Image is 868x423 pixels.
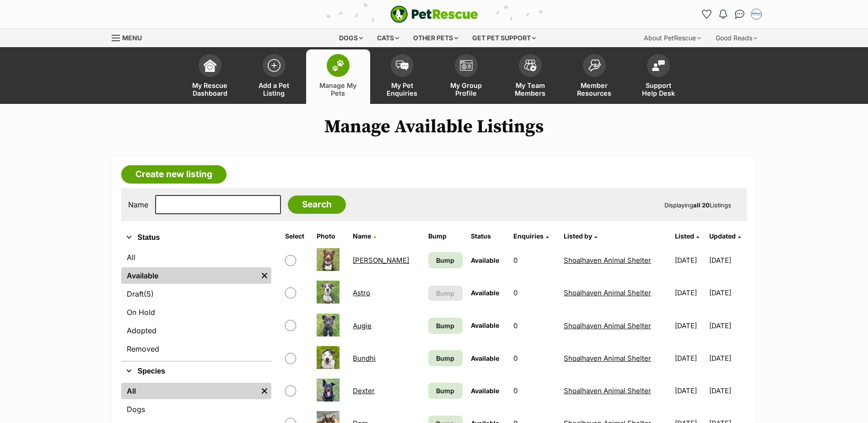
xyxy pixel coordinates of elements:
[144,288,154,299] span: (5)
[428,350,463,366] a: Bump
[510,244,559,276] td: 0
[709,375,746,407] td: [DATE]
[128,201,148,209] label: Name
[471,256,499,264] span: Available
[671,342,708,374] td: [DATE]
[588,59,601,71] img: member-resources-icon-8e73f808a243e03378d46382f2149f9095a855e16c252ad45f914b54edf8863c.svg
[390,5,478,23] img: logo-e224e6f780fb5917bec1dbf3a21bbac754714ae5b6737aabdf751b685950b380.svg
[510,342,559,374] td: 0
[122,34,142,42] span: Menu
[664,201,731,209] span: Displaying Listings
[671,375,708,407] td: [DATE]
[733,7,747,22] a: Conversations
[466,29,542,47] div: Get pet support
[253,81,295,97] span: Add a Pet Listing
[306,49,370,104] a: Manage My Pets
[318,81,359,97] span: Manage My Pets
[428,286,463,301] button: Bump
[353,288,370,297] a: Astro
[709,310,746,342] td: [DATE]
[436,353,454,363] span: Bump
[638,81,679,97] span: Support Help Desk
[242,49,306,104] a: Add a Pet Listing
[353,321,372,330] a: Augie
[382,81,423,97] span: My Pet Enquiries
[390,5,478,23] a: PetRescue
[498,49,562,104] a: My Team Members
[675,232,699,240] a: Listed
[332,60,345,71] img: manage-my-pets-icon-02211641906a0b7f246fdf0571729dbe1e7629f14944591b6c1af311fb30b64b.svg
[425,229,466,244] th: Bump
[189,81,231,97] span: My Rescue Dashboard
[562,49,626,104] a: Member Resources
[700,7,764,22] ul: Account quick links
[564,232,592,240] span: Listed by
[353,256,409,265] a: [PERSON_NAME]
[434,49,498,104] a: My Group Profile
[564,256,651,265] a: Shoalhaven Animal Shelter
[436,386,454,396] span: Bump
[626,49,690,104] a: Support Help Desk
[121,365,271,377] button: Species
[510,277,559,309] td: 0
[513,232,544,240] span: translation missing: en.admin.listings.index.attributes.enquiries
[121,401,271,418] a: Dogs
[121,341,271,357] a: Removed
[121,165,226,184] a: Create new listing
[471,321,499,329] span: Available
[510,310,559,342] td: 0
[513,232,549,240] a: Enquiries
[709,232,741,240] a: Updated
[460,60,473,71] img: group-profile-icon-3fa3cf56718a62981997c0bc7e787c4b2cf8bcc04b72c1350f741eb67cf2f40e.svg
[671,277,708,309] td: [DATE]
[709,232,736,240] span: Updated
[735,10,744,19] img: chat-41dd97257d64d25036548639549fe6c8038ab92f7586957e7f3b1b290dea8141.svg
[353,354,376,363] a: Bundhi
[428,383,463,399] a: Bump
[471,387,499,395] span: Available
[564,288,651,297] a: Shoalhaven Animal Shelter
[313,229,348,244] th: Photo
[471,289,499,297] span: Available
[353,232,371,240] span: Name
[121,267,258,284] a: Available
[564,386,651,395] a: Shoalhaven Animal Shelter
[258,383,271,399] a: Remove filter
[564,232,597,240] a: Listed by
[121,249,271,266] a: All
[428,318,463,334] a: Bump
[121,247,271,361] div: Status
[574,81,615,97] span: Member Resources
[436,255,454,265] span: Bump
[281,229,313,244] th: Select
[370,49,434,104] a: My Pet Enquiries
[510,375,559,407] td: 0
[333,29,369,47] div: Dogs
[709,342,746,374] td: [DATE]
[446,81,487,97] span: My Group Profile
[637,29,707,47] div: About PetRescue
[353,386,375,395] a: Dexter
[675,232,694,240] span: Listed
[121,383,258,399] a: All
[371,29,405,47] div: Cats
[268,59,280,72] img: add-pet-listing-icon-0afa8454b4691262ce3f59096e99ab1cd57d4a30225e0717b998d2c9b9846f56.svg
[288,195,346,214] input: Search
[652,60,665,71] img: help-desk-icon-fdf02630f3aa405de69fd3d07c3f3aa587a6932b1a1747fa1d2bba05be0121f9.svg
[700,7,714,22] a: Favourites
[407,29,464,47] div: Other pets
[178,49,242,104] a: My Rescue Dashboard
[353,232,376,240] a: Name
[436,288,454,298] span: Bump
[749,7,764,22] button: My account
[709,277,746,309] td: [DATE]
[121,232,271,244] button: Status
[121,322,271,339] a: Adopted
[112,29,148,45] a: Menu
[467,229,509,244] th: Status
[719,10,727,19] img: notifications-46538b983faf8c2785f20acdc204bb7945ddae34d4c08c2a6579f10ce5e182be.svg
[524,60,537,71] img: team-members-icon-5396bd8760b3fe7c0b43da4ab00e1e3bb1a5d9ba89233759b79545d2d3fc5d0d.svg
[471,354,499,362] span: Available
[121,304,271,320] a: On Hold
[693,201,710,209] strong: all 20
